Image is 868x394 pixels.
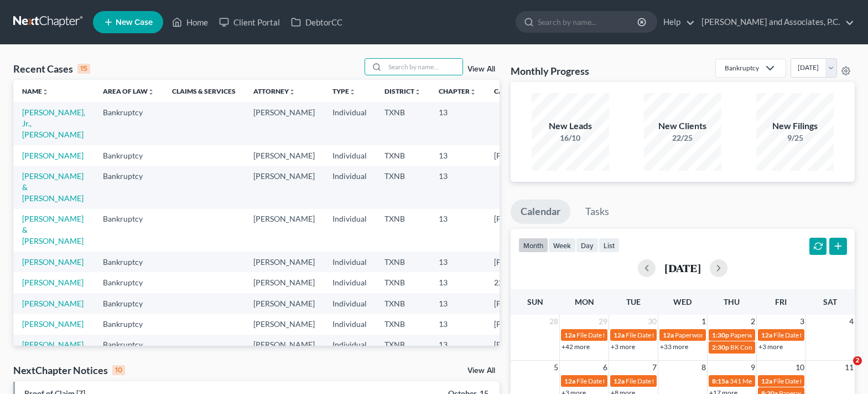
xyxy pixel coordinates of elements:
span: 2:30p [712,343,729,351]
td: Individual [324,314,376,334]
span: BK Consult for [PERSON_NAME], Van [730,343,840,351]
button: list [599,238,620,253]
td: Bankruptcy [94,272,163,293]
i: unfold_more [42,89,49,95]
i: unfold_more [470,89,476,95]
span: Wed [673,297,692,306]
span: 12a [614,377,625,385]
td: [PERSON_NAME] [245,272,324,293]
span: File Date for [PERSON_NAME] [773,377,862,385]
span: 8 [700,361,707,374]
td: [PHONE_NUMBER] [485,252,571,272]
button: month [518,238,548,253]
td: 13 [430,252,485,272]
span: 341 Meeting for [PERSON_NAME] [730,377,829,385]
i: unfold_more [289,89,295,95]
td: TXNB [376,293,430,314]
td: [PERSON_NAME] [245,252,324,272]
a: [PERSON_NAME] and Associates, P.C. [696,12,854,32]
td: Individual [324,166,376,208]
td: Bankruptcy [94,314,163,334]
span: File Date for [PERSON_NAME][GEOGRAPHIC_DATA] [626,377,781,385]
td: TXNB [376,102,430,145]
a: +3 more [758,342,783,351]
span: 3 [799,315,805,328]
a: Districtunfold_more [384,87,421,95]
a: [PERSON_NAME] [22,319,84,329]
td: [PHONE_NUMBER] [485,145,571,166]
a: [PERSON_NAME] [22,340,84,349]
span: 12a [564,331,575,339]
a: Chapterunfold_more [439,87,476,95]
td: 22-70014-swe-13 [485,272,571,293]
input: Search by name... [538,12,639,32]
a: [PERSON_NAME] [22,278,84,287]
span: 29 [597,315,609,328]
a: Home [167,12,214,32]
td: 13 [430,145,485,166]
button: day [576,238,599,253]
a: +42 more [562,342,590,351]
div: Recent Cases [13,62,90,75]
td: [PHONE_NUMBER] [485,335,571,355]
span: File Date for [PERSON_NAME] [773,331,862,339]
td: Individual [324,145,376,166]
td: [PHONE_NUMBER] [485,314,571,334]
td: Individual [324,272,376,293]
td: TXNB [376,252,430,272]
span: Tue [626,297,641,306]
td: Individual [324,335,376,355]
div: 9/25 [756,132,834,144]
td: 13 [430,209,485,252]
span: Mon [575,297,594,306]
span: Sat [823,297,837,306]
button: week [548,238,576,253]
a: [PERSON_NAME] [22,257,84,267]
div: 15 [77,64,90,74]
span: 1 [700,315,707,328]
th: Claims & Services [163,80,245,102]
td: [PERSON_NAME] [245,293,324,314]
a: [PERSON_NAME] [22,151,84,160]
i: unfold_more [148,89,154,95]
a: Tasks [575,199,619,224]
td: TXNB [376,209,430,252]
td: Bankruptcy [94,252,163,272]
td: [PERSON_NAME] [245,166,324,208]
span: 5 [553,361,559,374]
td: Individual [324,293,376,314]
td: [PHONE_NUMBER] [485,293,571,314]
span: 12a [614,331,625,339]
h2: [DATE] [664,262,701,274]
span: 8:15a [712,377,729,385]
td: TXNB [376,335,430,355]
td: [PERSON_NAME] [245,314,324,334]
i: unfold_more [349,89,356,95]
td: 13 [430,272,485,293]
td: TXNB [376,314,430,334]
a: Case Nounfold_more [494,87,529,95]
div: 22/25 [644,132,721,144]
input: Search by name... [385,59,462,75]
td: Bankruptcy [94,166,163,208]
span: File Date for [PERSON_NAME] [576,331,665,339]
a: +3 more [611,342,635,351]
span: Thu [724,297,740,306]
a: +33 more [660,342,688,351]
td: [PERSON_NAME] [245,102,324,145]
td: Bankruptcy [94,102,163,145]
span: 12a [564,377,575,385]
td: Bankruptcy [94,335,163,355]
a: [PERSON_NAME] & [PERSON_NAME] [22,214,84,245]
iframe: Intercom live chat [830,356,857,383]
div: New Filings [756,120,834,132]
div: 10 [112,365,125,375]
a: Help [658,12,695,32]
td: 13 [430,102,485,145]
div: New Leads [532,120,609,132]
td: Bankruptcy [94,145,163,166]
span: 2 [750,315,756,328]
td: Individual [324,102,376,145]
span: 2 [853,356,862,365]
td: TXNB [376,272,430,293]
